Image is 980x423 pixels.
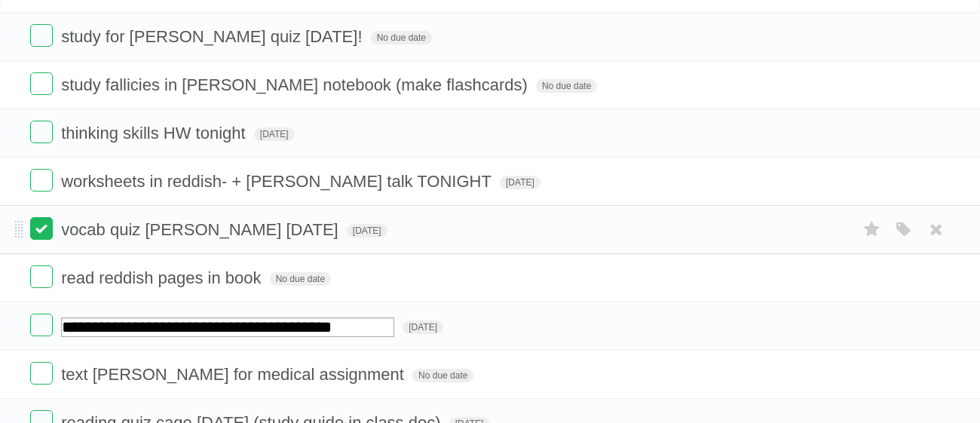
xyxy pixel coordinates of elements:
[371,31,432,44] span: No due date
[61,124,250,143] span: thinking skills HW tonight
[30,314,53,336] label: Done
[61,365,408,384] span: text [PERSON_NAME] for medical assignment
[858,217,887,242] label: Star task
[30,72,53,95] label: Done
[30,169,53,192] label: Done
[61,268,265,287] span: read reddish pages in book
[500,176,541,189] span: [DATE]
[61,75,531,94] span: study fallicies in [PERSON_NAME] notebook (make flashcards)
[412,369,473,382] span: No due date
[270,272,331,286] span: No due date
[403,320,443,334] span: [DATE]
[347,224,387,238] span: [DATE]
[254,127,295,141] span: [DATE]
[30,121,53,143] label: Done
[30,24,53,47] label: Done
[30,217,53,240] label: Done
[61,27,366,46] span: study for [PERSON_NAME] quiz [DATE]!
[536,79,597,93] span: No due date
[61,172,495,191] span: worksheets in reddish- + [PERSON_NAME] talk TONIGHT
[30,362,53,385] label: Done
[30,265,53,288] label: Done
[61,220,342,239] span: vocab quiz [PERSON_NAME] [DATE]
